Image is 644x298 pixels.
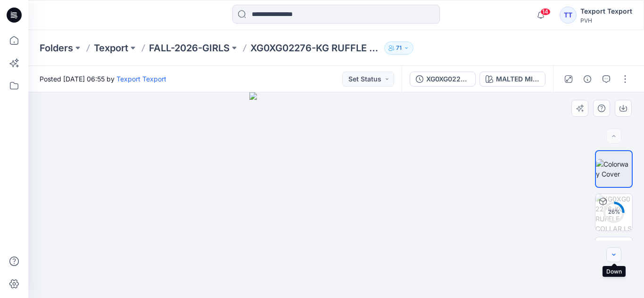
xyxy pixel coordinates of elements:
div: TT [560,7,577,24]
button: 71 [384,41,413,55]
button: XG0XG02276-KG RUFFLE COLLAR LS CHECK DRESS-V01 [410,72,476,87]
p: XG0XG02276-KG RUFFLE COLLAR LS CHECK DRESS-V01 [250,41,380,55]
span: 14 [540,8,551,16]
img: eyJhbGciOiJIUzI1NiIsImtpZCI6IjAiLCJzbHQiOiJzZXMiLCJ0eXAiOiJKV1QifQ.eyJkYXRhIjp7InR5cGUiOiJzdG9yYW... [249,92,423,298]
a: Texport Texport [116,75,166,83]
a: Folders [40,41,73,55]
p: 71 [396,43,402,53]
img: XG0XG02276-KG RUFFLE COLLAR LS CHECK DRESS-V01 MALTED MILK - GUQ [595,194,632,231]
span: Posted [DATE] 06:55 by [40,74,166,84]
button: Details [580,72,595,87]
img: Colorway Cover [596,159,632,179]
a: FALL-2026-GIRLS [149,41,230,55]
div: MALTED MILK - GUQ [496,74,539,84]
div: XG0XG02276-KG RUFFLE COLLAR LS CHECK DRESS-V01 [426,74,470,84]
div: 26 % [603,208,625,216]
a: Texport [94,41,128,55]
button: MALTED MILK - GUQ [479,72,545,87]
div: Texport Texport [580,6,632,17]
div: PVH [580,17,632,24]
